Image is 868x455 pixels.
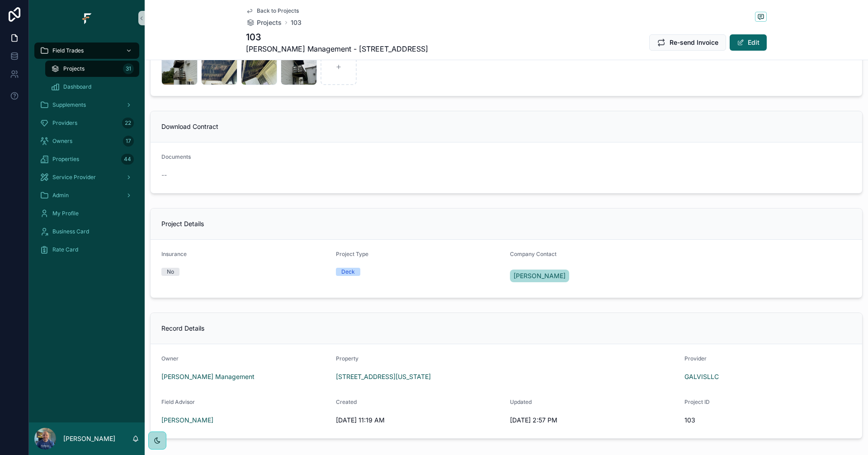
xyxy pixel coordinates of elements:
div: scrollable content [29,36,145,270]
a: 103 [291,18,302,27]
span: Providers [52,119,77,127]
span: Field Advisor [161,398,195,405]
span: Rate Card [52,246,78,253]
a: Projects [246,18,282,27]
a: My Profile [34,205,139,222]
span: Business Card [52,228,89,235]
span: Back to Projects [257,7,299,14]
span: Field Trades [52,47,84,54]
span: Created [336,398,357,405]
span: [PERSON_NAME] Management - [STREET_ADDRESS] [246,43,428,54]
span: Download Contract [161,123,218,130]
div: 17 [123,136,134,147]
span: Provider [684,355,707,362]
a: [STREET_ADDRESS][US_STATE] [336,372,431,381]
div: 22 [122,118,134,128]
a: [PERSON_NAME] Management [161,372,255,381]
img: App logo [80,11,94,25]
a: Back to Projects [246,7,299,14]
h1: 103 [246,31,428,43]
a: Business Card [34,223,139,240]
span: Projects [257,18,282,27]
a: Rate Card [34,242,139,258]
a: Supplements [34,97,139,113]
span: Company Contact [510,251,557,257]
div: Deck [341,268,355,276]
p: [PERSON_NAME] [63,434,115,443]
a: Properties44 [34,151,139,167]
a: Admin [34,187,139,204]
span: Properties [52,156,79,163]
button: Edit [730,34,767,51]
span: Dashboard [63,83,91,90]
span: Project Type [336,251,368,257]
span: Owners [52,137,72,145]
span: Project Details [161,220,204,227]
div: 31 [123,63,134,74]
a: Service Provider [34,169,139,185]
span: [DATE] 11:19 AM [336,416,503,425]
a: GALVISLLC [684,372,719,381]
a: Owners17 [34,133,139,149]
span: My Profile [52,210,79,217]
div: 44 [121,154,134,165]
span: Record Details [161,324,204,332]
span: Projects [63,65,85,72]
a: [PERSON_NAME] [161,416,213,425]
span: -- [161,171,167,180]
span: Project ID [684,398,710,405]
a: Field Trades [34,43,139,59]
span: Admin [52,192,69,199]
span: Re-send Invoice [670,38,718,47]
span: Updated [510,398,532,405]
a: Projects31 [45,61,139,77]
a: [PERSON_NAME] [510,270,569,282]
span: Owner [161,355,179,362]
a: Dashboard [45,79,139,95]
div: No [167,268,174,276]
button: Re-send Invoice [649,34,726,51]
a: Providers22 [34,115,139,131]
span: [PERSON_NAME] [514,271,566,280]
span: Property [336,355,359,362]
span: 103 [684,416,852,425]
span: Documents [161,153,191,160]
span: [DATE] 2:57 PM [510,416,677,425]
span: Insurance [161,251,187,257]
span: Service Provider [52,174,96,181]
span: Supplements [52,101,86,109]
